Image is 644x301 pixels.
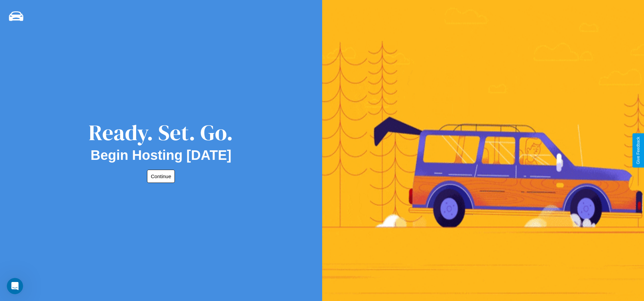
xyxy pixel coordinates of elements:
[147,170,175,183] button: Continue
[91,148,232,163] h2: Begin Hosting [DATE]
[7,278,23,294] iframe: Intercom live chat
[636,137,641,164] div: Give Feedback
[89,117,233,148] div: Ready. Set. Go.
